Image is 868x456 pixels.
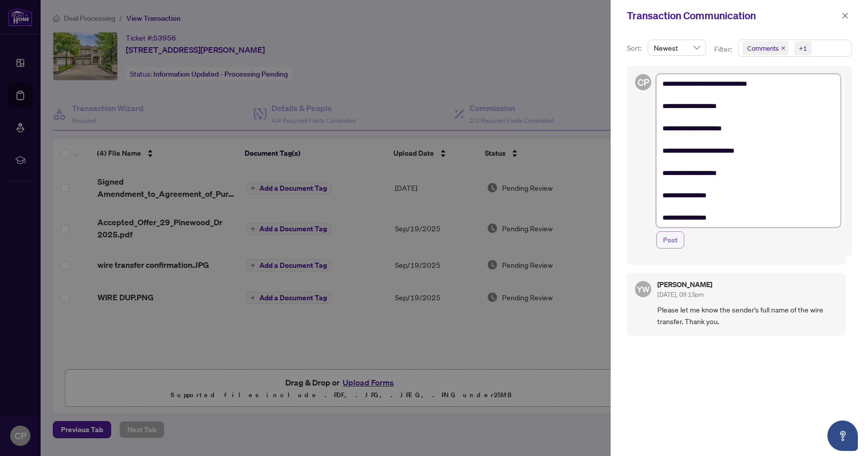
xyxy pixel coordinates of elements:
p: Sort: [627,43,644,54]
h5: [PERSON_NAME] [657,281,712,288]
p: Filter: [714,44,733,55]
span: Comments [747,43,779,53]
span: Please let me know the sender's full name of the wire transfer. Thank you. [657,304,838,328]
span: Comments [743,41,788,55]
div: +1 [799,43,807,53]
button: Post [656,231,684,249]
span: Newest [654,40,700,55]
div: Transaction Communication [627,8,839,23]
span: CP [638,75,649,89]
span: YW [637,283,650,295]
span: [DATE], 09:13pm [657,291,704,298]
span: close [842,12,849,19]
span: close [781,46,786,51]
span: Post [663,232,678,248]
button: Open asap [827,420,858,451]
